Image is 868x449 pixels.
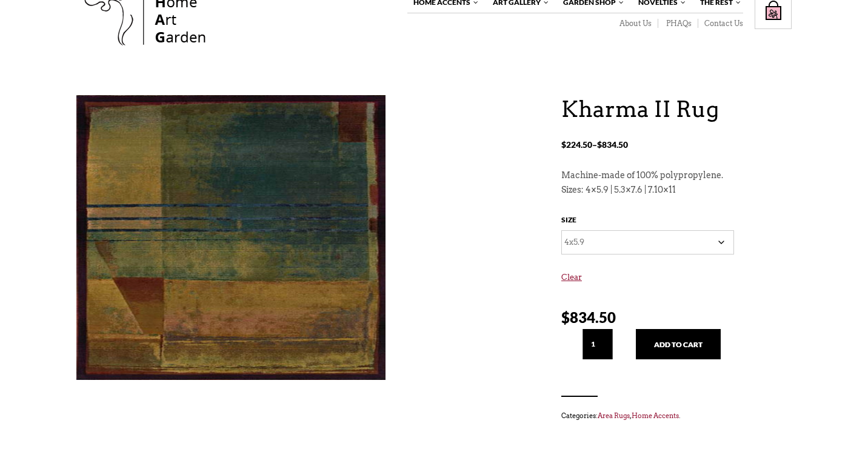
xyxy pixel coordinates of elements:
a: PHAQs [658,19,698,28]
a: Home Accents [632,411,679,420]
a: About Us [612,19,658,28]
bdi: 834.50 [597,139,628,150]
p: Machine-made of 100% polypropylene. [561,168,792,183]
button: Add to cart [636,329,721,359]
h1: Kharma II Rug [561,95,792,124]
a: 1418154463T [76,95,386,380]
a: Area Rugs [598,411,630,420]
p: Sizes: 4×5.9 | 5.3×7.6 | 7.10×11 [561,183,792,198]
input: Qty [583,329,613,359]
bdi: 834.50 [561,308,616,326]
span: Categories: , . [561,409,792,422]
bdi: 224.50 [561,139,592,150]
p: – [561,130,792,169]
span: $ [597,139,602,150]
label: Size [561,213,576,230]
a: Contact Us [698,19,743,28]
a: Clear options [561,261,792,304]
span: $ [561,308,570,326]
span: $ [561,139,566,150]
